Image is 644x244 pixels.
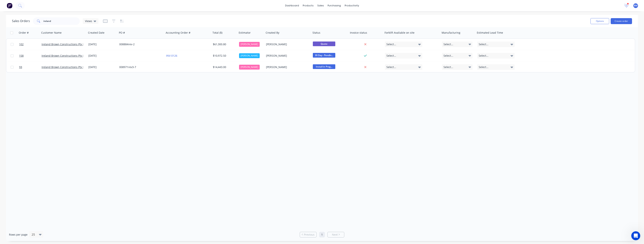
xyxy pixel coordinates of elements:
img: Factory [7,3,12,8]
span: Select... [443,42,453,46]
span: 102 [19,42,24,46]
a: 158 [19,50,42,61]
div: Accounting Order # [166,31,190,35]
span: Quote [313,42,335,46]
div: sales [315,3,326,8]
div: $10,972.50 [213,54,235,58]
span: Select... [479,42,488,46]
button: Create order [611,18,632,24]
div: $14,443.00 [213,65,235,69]
div: Forklift Avaliable on site [385,31,414,35]
a: INV-0126 [166,54,177,57]
span: Select... [386,42,396,46]
button: Options [590,18,609,24]
div: 008884rev-2 [119,42,161,46]
span: 93 [19,65,22,69]
div: Customer Name [41,31,62,35]
div: productivity [343,3,361,8]
ul: Pagination [298,232,346,237]
div: Estimator [239,31,251,35]
a: 93 [19,62,42,73]
a: Previous page [300,233,316,237]
span: Rows per page [9,233,28,237]
div: Estimated Lead Time [477,31,503,35]
a: Next page [328,233,344,237]
div: Status [312,31,320,35]
iframe: Intercom live chat [631,231,640,240]
div: Manufacturing [442,31,460,35]
span: 158 [19,54,24,58]
div: PO # [119,31,125,35]
h1: Sales Orders [12,19,30,23]
div: [DATE] [88,65,116,69]
div: [PERSON_NAME] [266,42,308,46]
span: Select... [443,54,453,58]
span: Select... [479,65,488,69]
div: Created Date [88,31,104,35]
div: 008971rev3-7 [119,65,161,69]
a: Ireland Brown Constructions Pty Ltd [42,65,87,69]
div: [DATE] [88,42,116,46]
span: 30 Day - Pendin... [313,53,335,58]
div: Invoice status [350,31,367,35]
div: products [301,3,315,8]
span: Previous [304,233,315,237]
a: Ireland Brown Constructions Pty Ltd [42,42,87,46]
a: Ireland Brown Constructions Pty Ltd [42,54,87,57]
div: [PERSON_NAME] [266,54,308,58]
div: Order # [19,31,29,35]
input: Search... [43,17,80,25]
div: [DATE] [88,54,116,58]
span: Select... [386,54,396,58]
div: [PERSON_NAME] [239,42,260,47]
div: Total ($) [212,31,222,35]
div: [PERSON_NAME] [239,53,260,58]
span: BM [634,4,637,7]
span: Select... [443,65,453,69]
span: Install in Prog... [313,64,335,69]
a: 102 [19,39,42,50]
a: dashboard [283,3,301,8]
span: Views [85,19,92,23]
div: purchasing [326,3,343,8]
span: Select... [479,54,488,58]
div: [PERSON_NAME] [266,65,308,69]
div: $61,300.80 [213,42,235,46]
div: [PERSON_NAME] [239,65,260,70]
span: Select... [386,65,396,69]
a: Page 1 is your current page [319,232,325,237]
span: Next [332,233,338,237]
div: Created By [266,31,279,35]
